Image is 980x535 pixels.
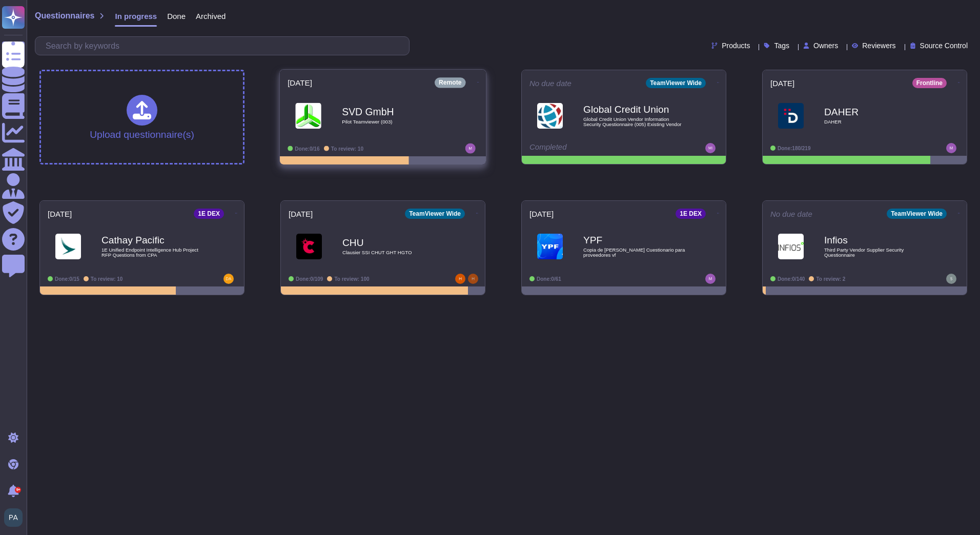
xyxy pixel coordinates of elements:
span: Copia de [PERSON_NAME] Cuestionario para proveedores vf [583,248,686,257]
span: Done: 0/109 [296,276,323,282]
span: [DATE] [529,210,554,218]
span: Archived [196,12,226,20]
img: user [705,143,716,153]
span: To review: 10 [91,276,123,282]
span: [DATE] [289,210,313,218]
img: Logo [55,234,81,259]
b: Cathay Pacific [101,235,204,245]
div: TeamViewer Wide [405,209,465,219]
span: Done [167,12,186,20]
span: Done: 0/61 [537,276,561,282]
img: Logo [537,234,563,259]
span: Pilot Teamviewer (003) [342,119,445,125]
b: Global Credit Union [583,105,686,114]
img: user [946,143,956,153]
div: 9+ [15,487,21,493]
img: user [946,274,956,284]
b: CHU [342,238,445,248]
span: Done: 0/16 [295,146,319,151]
span: Global Credit Union Vendor Information Security Questionnaire (005) Existing Vendor [583,117,686,127]
span: Done: 0/15 [55,276,79,282]
span: [DATE] [770,79,794,87]
input: Search by keywords [40,37,409,55]
span: Done: 180/219 [778,146,811,151]
div: 1E DEX [194,209,224,219]
img: user [223,274,234,284]
b: SVD GmbH [342,107,445,116]
img: Logo [296,234,322,259]
span: To review: 10 [331,146,363,151]
img: user [4,508,23,527]
span: In progress [115,12,157,20]
span: Questionnaires [35,12,94,20]
span: Done: 0/140 [778,276,805,282]
img: Logo [778,234,804,259]
b: DAHER [824,107,927,117]
b: Infios [824,235,927,245]
div: Completed [529,143,655,153]
b: YPF [583,235,686,245]
img: user [465,143,476,154]
span: Tags [774,42,789,49]
span: To review: 2 [816,276,845,282]
span: 1E Unified Endpoint Intelligence Hub Project RFP Questions from CPA [101,248,204,257]
img: Logo [295,102,321,129]
span: Reviewers [862,42,895,49]
img: user [455,274,465,284]
div: Upload questionnaire(s) [90,95,194,139]
div: TeamViewer Wide [646,78,706,88]
div: Remote [435,77,466,88]
img: user [705,274,716,284]
img: user [468,274,478,284]
div: Frontline [912,78,947,88]
button: user [2,506,30,529]
span: Products [722,42,750,49]
span: Source Control [920,42,968,49]
div: 1E DEX [676,209,706,219]
span: DAHER [824,119,927,125]
img: Logo [778,103,804,129]
span: Clausier SSI CHUT GHT HGTO [342,250,445,255]
span: Third Party Vendor Supplier Security Questionnaire [824,248,927,257]
span: No due date [770,210,812,218]
div: TeamViewer Wide [887,209,947,219]
img: Logo [537,103,563,129]
span: [DATE] [48,210,72,218]
span: [DATE] [288,79,312,87]
span: To review: 100 [334,276,369,282]
span: Owners [813,42,838,49]
span: No due date [529,79,571,87]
